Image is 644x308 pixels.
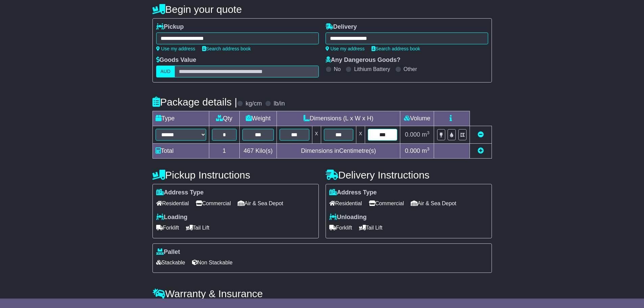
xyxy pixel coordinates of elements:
label: AUD [156,66,175,77]
td: Total [152,144,209,159]
span: Commercial [369,198,404,209]
label: Any Dangerous Goods? [326,56,401,64]
label: Lithium Battery [354,66,390,72]
h4: Warranty & Insurance [152,288,492,299]
td: Kilo(s) [240,144,277,159]
span: Air & Sea Depot [411,198,456,209]
a: Remove this item [478,131,484,138]
span: Tail Lift [186,222,210,233]
a: Search address book [372,46,420,51]
span: Tail Lift [359,222,383,233]
label: Pallet [156,248,180,256]
td: Volume [400,111,434,126]
label: Goods Value [156,56,196,64]
label: Address Type [156,189,204,196]
td: x [356,126,365,144]
label: Other [404,66,417,72]
span: m [422,131,430,138]
h4: Package details | [152,96,237,108]
h4: Begin your quote [152,4,492,15]
label: No [334,66,341,72]
span: m [422,147,430,154]
h4: Pickup Instructions [152,169,319,181]
a: Add new item [478,147,484,154]
span: Residential [329,198,362,209]
h4: Delivery Instructions [326,169,492,181]
td: Dimensions in Centimetre(s) [277,144,400,159]
td: 1 [209,144,240,159]
span: Commercial [196,198,231,209]
label: Pickup [156,23,184,31]
span: Forklift [329,222,352,233]
span: Forklift [156,222,179,233]
label: Unloading [329,214,367,221]
td: Type [152,111,209,126]
td: Qty [209,111,240,126]
span: Stackable [156,257,185,268]
label: lb/in [273,100,285,108]
span: 0.000 [405,147,420,154]
span: 0.000 [405,131,420,138]
label: Loading [156,214,188,221]
span: 467 [244,147,254,154]
td: Dimensions (L x W x H) [277,111,400,126]
td: x [312,126,321,144]
label: Address Type [329,189,377,196]
a: Search address book [202,46,251,51]
label: kg/cm [245,100,262,108]
td: Weight [240,111,277,126]
sup: 3 [427,146,430,151]
a: Use my address [326,46,365,51]
span: Residential [156,198,189,209]
sup: 3 [427,130,430,135]
label: Delivery [326,23,357,31]
span: Air & Sea Depot [238,198,283,209]
a: Use my address [156,46,195,51]
span: Non Stackable [192,257,233,268]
